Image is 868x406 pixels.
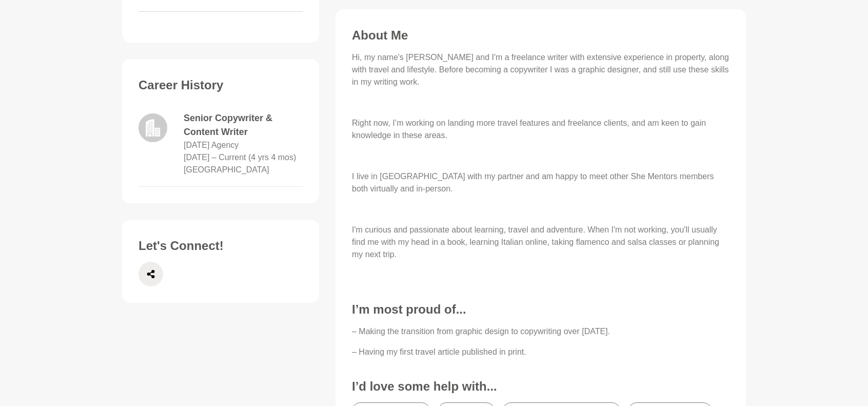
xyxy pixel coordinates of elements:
h3: Let's Connect! [139,238,303,254]
h3: About Me [352,28,729,43]
dd: [DATE] Agency [184,139,239,151]
p: – Having my first travel article published in print. [352,346,729,358]
dd: June 2021 – Current (4 yrs 4 mos) [184,151,296,164]
dd: [GEOGRAPHIC_DATA] [184,164,269,176]
h3: Career History [139,78,303,93]
h3: I’m most proud of... [352,302,729,317]
dd: Senior Copywriter & Content Writer [184,111,303,139]
p: Right now, I’m working on landing more travel features and freelance clients, and am keen to gain... [352,117,729,142]
p: I live in [GEOGRAPHIC_DATA] with my partner and am happy to meet other She Mentors members both v... [352,170,729,195]
a: Share [139,262,163,286]
h3: I’d love some help with... [352,379,729,394]
p: Hi, my name's [PERSON_NAME] and I'm a freelance writer with extensive experience in property, alo... [352,51,729,88]
time: [DATE] – Current (4 yrs 4 mos) [184,153,296,162]
p: – Making the transition from graphic design to copywriting over [DATE]. [352,325,729,338]
p: I'm curious and passionate about learning, travel and adventure. When I'm not working, you'll usu... [352,224,729,261]
img: logo [139,113,167,142]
